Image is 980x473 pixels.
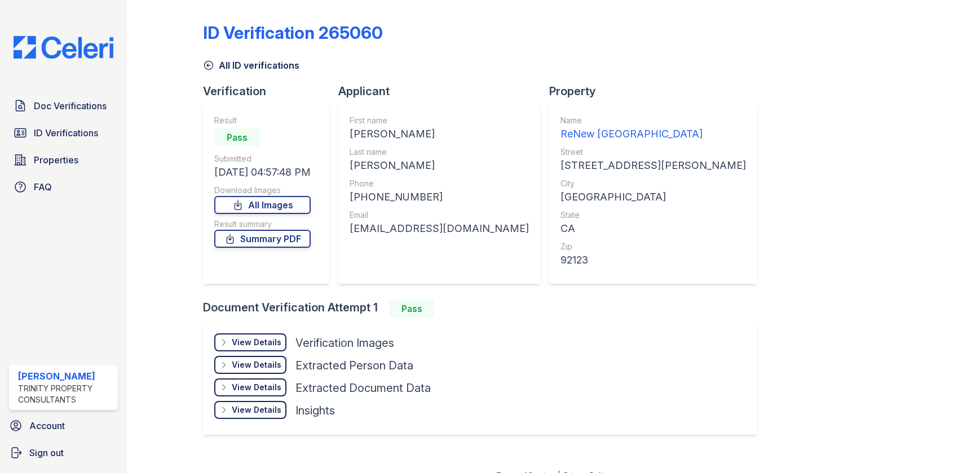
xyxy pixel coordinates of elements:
span: Sign out [29,446,64,459]
div: Download Images [214,185,311,196]
span: ID Verifications [34,126,98,140]
div: Last name [350,146,529,158]
a: All ID verifications [203,59,299,72]
div: Result summary [214,218,311,230]
a: Properties [9,149,118,171]
div: Submitted [214,153,311,164]
div: Email [350,209,529,221]
span: Properties [34,153,78,167]
div: Street [560,146,746,158]
a: Sign out [5,441,122,464]
div: City [560,178,746,189]
a: Account [5,414,122,437]
div: First name [350,115,529,126]
span: FAQ [34,180,52,194]
div: CA [560,221,746,236]
img: CE_Logo_Blue-a8612792a0a2168367f1c8372b55b34899dd931a85d93a1a3d3e32e68fde9ad4.png [5,36,122,59]
div: Verification [203,83,338,99]
a: FAQ [9,176,118,198]
a: Doc Verifications [9,95,118,117]
div: Verification Images [295,335,394,351]
div: Extracted Document Data [295,380,431,396]
div: Trinity Property Consultants [18,383,113,405]
a: ID Verifications [9,122,118,144]
div: ID Verification 265060 [203,23,383,43]
div: [PHONE_NUMBER] [350,189,529,205]
div: Phone [350,178,529,189]
div: View Details [232,382,281,393]
div: Applicant [338,83,549,99]
div: [PERSON_NAME] [18,369,113,383]
div: [GEOGRAPHIC_DATA] [560,189,746,205]
div: Pass [214,128,259,146]
div: Zip [560,241,746,252]
div: [PERSON_NAME] [350,126,529,142]
div: Name [560,115,746,126]
a: Summary PDF [214,230,311,248]
span: Account [29,419,65,432]
div: View Details [232,337,281,348]
div: Insights [295,403,335,418]
div: [PERSON_NAME] [350,158,529,173]
div: Extracted Person Data [295,358,413,373]
div: View Details [232,404,281,416]
div: [STREET_ADDRESS][PERSON_NAME] [560,158,746,173]
div: ReNew [GEOGRAPHIC_DATA] [560,126,746,142]
div: [EMAIL_ADDRESS][DOMAIN_NAME] [350,221,529,236]
div: Property [549,83,766,99]
div: [DATE] 04:57:48 PM [214,164,311,180]
div: State [560,209,746,221]
a: Name ReNew [GEOGRAPHIC_DATA] [560,115,746,142]
a: All Images [214,196,311,214]
div: Pass [389,300,434,318]
div: View Details [232,359,281,371]
div: Result [214,115,311,126]
div: 92123 [560,252,746,268]
div: Document Verification Attempt 1 [203,300,766,318]
span: Doc Verifications [34,99,107,113]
